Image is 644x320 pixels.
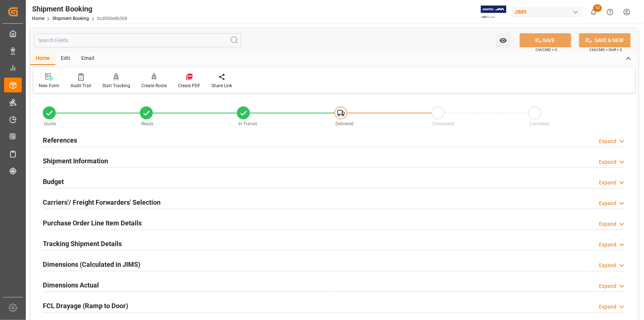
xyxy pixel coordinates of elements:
[433,121,454,126] span: Completed
[141,121,154,126] span: Ready
[593,4,602,12] span: 12
[43,197,161,207] h2: Carriers'/ Freight Forwarders' Selection
[238,121,257,126] span: In-Transit
[43,280,99,290] h2: Dimensions Actual
[211,82,232,89] div: Share Link
[589,47,622,52] span: Ctrl/CMD + Shift + S
[102,82,130,89] div: Start Tracking
[141,82,167,89] div: Create Route
[70,82,91,89] div: Audit Trail
[32,3,127,14] div: Shipment Booking
[599,158,616,166] div: Expand
[512,7,582,17] div: JIMS
[599,179,616,187] div: Expand
[481,6,506,18] img: Exertis%20JAM%20-%20Email%20Logo.jpg_1722504956.jpg
[585,4,602,20] button: show 12 new notifications
[52,16,89,21] a: Shipment Booking
[43,301,128,311] h2: FCL Drayage (Ramp to Door)
[599,262,616,269] div: Expand
[43,177,64,187] h2: Budget
[43,135,77,145] h2: References
[39,82,59,89] div: New Form
[599,282,616,290] div: Expand
[34,33,241,47] input: Search Fields
[520,33,571,47] button: SAVE
[496,33,511,47] button: open menu
[44,121,56,126] span: Quote
[32,16,44,21] a: Home
[30,52,55,65] div: Home
[535,47,557,52] span: Ctrl/CMD + S
[599,137,616,145] div: Expand
[599,241,616,249] div: Expand
[335,121,354,126] span: Delivered
[43,156,108,166] h2: Shipment Information
[599,220,616,228] div: Expand
[599,200,616,207] div: Expand
[530,121,549,126] span: Cancelled
[55,52,76,65] div: Edit
[599,303,616,311] div: Expand
[602,4,619,20] button: Help Center
[178,82,200,89] div: Create PDF
[76,52,100,65] div: Email
[43,239,122,249] h2: Tracking Shipment Details
[43,259,140,269] h2: Dimensions (Calculated in JIMS)
[579,33,631,47] button: SAVE & NEW
[512,5,585,19] button: JIMS
[43,218,142,228] h2: Purchase Order Line Item Details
